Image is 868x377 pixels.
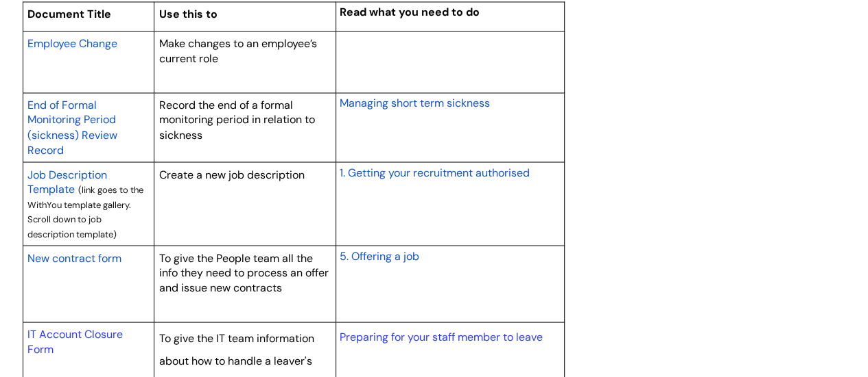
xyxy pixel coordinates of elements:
a: Job Description Template [27,166,107,197]
span: Make changes to an employee’s current role [159,36,317,66]
a: Preparing for your staff member to leave [339,329,542,343]
span: Record the end of a formal monitoring period in relation to sickness [159,98,315,142]
span: Employee Change [27,36,117,51]
span: Managing short term sickness [339,96,489,110]
a: 1. Getting your recruitment authorised [339,164,529,180]
span: End of Formal Monitoring Period (sickness) Review Record [27,98,117,157]
span: 1. Getting your recruitment authorised [339,165,529,179]
span: Use this to [159,7,218,21]
a: 5. Offering a job [339,247,419,263]
span: Read what you need to do [339,5,479,19]
a: Managing short term sickness [339,94,489,111]
span: Create a new job description [159,167,305,181]
a: End of Formal Monitoring Period (sickness) Review Record [27,96,117,157]
span: Job Description Template [27,167,107,196]
span: Document Title [27,7,111,21]
a: New contract form [27,249,121,265]
a: Employee Change [27,35,117,51]
span: 5. Offering a job [339,248,419,263]
a: IT Account Closure Form [27,326,123,356]
span: (link goes to the WithYou template gallery. Scroll down to job description template) [27,183,143,239]
span: New contract form [27,250,121,265]
span: To give the People team all the info they need to process an offer and issue new contracts [159,250,329,294]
